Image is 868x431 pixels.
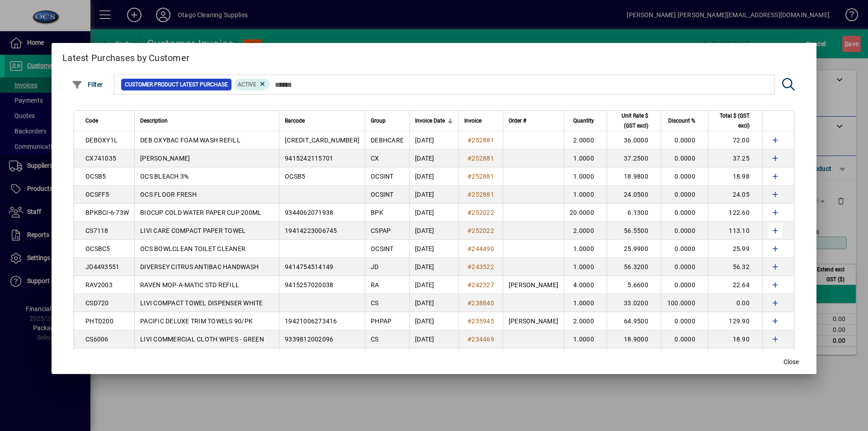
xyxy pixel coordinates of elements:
[607,348,661,366] td: 49.4600
[607,240,661,258] td: 25.9900
[661,131,708,149] td: 0.0000
[464,171,497,181] a: #252881
[661,167,708,185] td: 0.0000
[509,116,526,126] span: Order #
[140,173,189,180] span: OCS BLEACH 3%
[607,185,661,204] td: 24.0500
[409,348,458,366] td: [DATE]
[371,173,394,180] span: OCSINT
[409,240,458,258] td: [DATE]
[708,294,762,312] td: 0.00
[607,258,661,276] td: 56.3200
[708,185,762,204] td: 24.05
[464,226,497,236] a: #252022
[607,330,661,348] td: 18.9000
[564,312,607,330] td: 2.0000
[503,312,564,330] td: [PERSON_NAME]
[285,209,333,216] span: 9344062071938
[564,131,607,149] td: 2.0000
[85,245,110,252] span: OCSBC5
[409,149,458,167] td: [DATE]
[464,280,497,290] a: #242327
[234,79,270,90] mat-chip: Product Activation Status: Active
[708,167,762,185] td: 18.98
[661,294,708,312] td: 100.0000
[409,294,458,312] td: [DATE]
[464,298,497,308] a: #238840
[371,191,394,198] span: OCSINT
[564,204,607,222] td: 20.0000
[472,155,494,162] span: 252881
[467,137,472,144] span: #
[409,276,458,294] td: [DATE]
[661,222,708,240] td: 0.0000
[371,263,379,270] span: JD
[467,227,472,234] span: #
[708,348,762,366] td: 49.46
[285,137,359,144] span: [CREDIT_CARD_NUMBER]
[472,245,494,252] span: 244490
[464,116,481,126] span: Invoice
[708,149,762,167] td: 37.25
[467,281,472,289] span: #
[708,258,762,276] td: 56.32
[415,116,445,126] span: Invoice Date
[85,173,106,180] span: OCSB5
[140,336,264,343] span: LIVI COMMERCIAL CLOTH WIPES - GREEN
[140,116,168,126] span: Description
[464,262,497,272] a: #243522
[564,348,607,366] td: 1.0000
[464,189,497,199] a: #252881
[285,281,333,289] span: 9415257020038
[708,204,762,222] td: 122.60
[371,299,379,307] span: CS
[564,185,607,204] td: 1.0000
[661,348,708,366] td: 0.0000
[140,191,197,198] span: OCS FLOOR FRESH
[409,312,458,330] td: [DATE]
[140,299,263,307] span: LIVI COMPACT TOWEL DISPENSER WHITE
[467,155,472,162] span: #
[85,317,113,325] span: PHTD200
[371,317,392,325] span: PHPAP
[371,336,379,343] span: CS
[85,336,108,343] span: CS6006
[472,227,494,234] span: 252022
[661,240,708,258] td: 0.0000
[573,116,594,126] span: Quantity
[52,43,816,69] h2: Latest Purchases by Customer
[777,354,806,370] button: Close
[371,116,404,126] div: Group
[564,294,607,312] td: 1.0000
[415,116,453,126] div: Invoice Date
[409,204,458,222] td: [DATE]
[409,258,458,276] td: [DATE]
[607,131,661,149] td: 36.0000
[140,116,274,126] div: Description
[472,299,494,307] span: 238840
[467,336,472,343] span: #
[472,263,494,270] span: 243522
[371,155,379,162] span: CX
[371,209,383,216] span: BPK
[564,258,607,276] td: 1.0000
[140,245,245,252] span: OCS BOWLCLEAN TOILET CLEANER
[371,281,379,289] span: RA
[708,131,762,149] td: 72.00
[503,276,564,294] td: [PERSON_NAME]
[708,276,762,294] td: 22.64
[564,240,607,258] td: 1.0000
[661,149,708,167] td: 0.0000
[238,81,256,88] span: Active
[285,336,333,343] span: 9339812002096
[472,173,494,180] span: 252881
[409,222,458,240] td: [DATE]
[607,312,661,330] td: 64.9500
[564,276,607,294] td: 4.0000
[667,116,703,126] div: Discount %
[661,258,708,276] td: 0.0000
[285,263,333,270] span: 9414754514149
[464,316,497,326] a: #235945
[464,116,497,126] div: Invoice
[285,227,337,234] span: 19414223006745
